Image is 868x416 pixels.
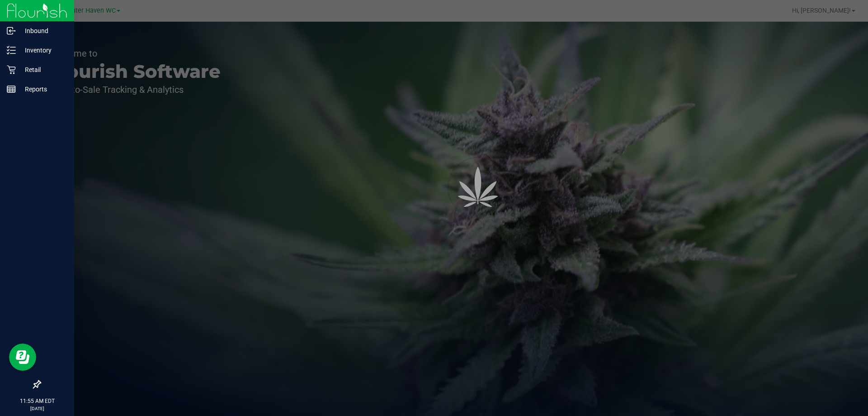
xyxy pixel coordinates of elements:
[4,405,70,412] p: [DATE]
[7,85,16,94] inline-svg: Reports
[9,344,36,371] iframe: Resource center
[16,45,70,56] p: Inventory
[7,26,16,35] inline-svg: Inbound
[7,65,16,74] inline-svg: Retail
[16,84,70,95] p: Reports
[4,397,70,405] p: 11:55 AM EDT
[16,64,70,75] p: Retail
[7,46,16,55] inline-svg: Inventory
[16,25,70,36] p: Inbound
